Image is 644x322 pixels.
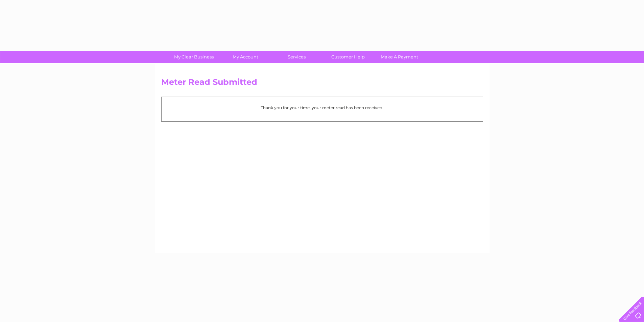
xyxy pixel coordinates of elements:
[320,51,376,63] a: Customer Help
[161,77,483,90] h2: Meter Read Submitted
[269,51,325,63] a: Services
[165,104,479,111] p: Thank you for your time, your meter read has been received.
[217,51,273,63] a: My Account
[372,51,427,63] a: Make A Payment
[166,51,222,63] a: My Clear Business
